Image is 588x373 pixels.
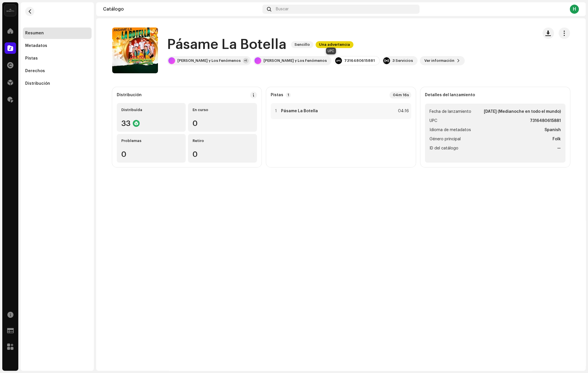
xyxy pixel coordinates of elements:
[429,108,471,115] span: Fecha de lanzamiento
[286,92,291,98] p-badge: 1
[167,35,286,54] h1: Pásame La Botella
[23,40,92,52] re-m-nav-item: Metadatos
[23,53,92,64] re-m-nav-item: Pistas
[271,93,283,97] strong: Pistas
[316,41,353,48] span: Una advertencia
[121,139,181,143] div: Problemas
[530,117,561,124] strong: 7316480615881
[117,93,142,97] div: Distribución
[23,78,92,89] re-m-nav-item: Distribución
[557,145,561,152] strong: —
[424,55,454,66] span: Ver información
[553,136,561,143] strong: Folk
[545,127,561,133] strong: Spanish
[25,56,38,61] div: Pistas
[392,58,413,63] div: 3 Servicios
[25,31,44,35] div: Resumen
[177,58,241,63] div: [PERSON_NAME] y Los Fenómenos
[389,92,411,98] div: 04m 16s
[276,7,289,11] span: Buscar
[193,108,252,112] div: En curso
[264,58,327,63] div: [PERSON_NAME] y Los Fenómenos
[103,7,260,11] div: Catálogo
[484,108,561,115] strong: [DATE] (Medianoche en todo el mundo)
[193,139,252,143] div: Retiro
[281,109,318,113] strong: Pásame La Botella
[570,5,579,14] div: H
[425,93,475,97] strong: Detalles del lanzamiento
[25,44,47,48] div: Metadatos
[23,27,92,39] re-m-nav-item: Resumen
[429,136,461,143] span: Género principal
[121,108,181,112] div: Distribuída
[25,69,45,73] div: Derechos
[344,58,375,63] div: 7316480615881
[5,5,16,16] img: 02a7c2d3-3c89-4098-b12f-2ff2945c95ee
[429,145,458,152] span: ID del catálogo
[23,65,92,77] re-m-nav-item: Derechos
[396,108,409,115] div: 04:16
[291,41,313,48] span: Sencillo
[243,58,249,64] div: +1
[420,56,465,65] button: Ver información
[25,81,50,86] div: Distribución
[429,117,437,124] span: UPC
[429,127,471,133] span: Idioma de metadatos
